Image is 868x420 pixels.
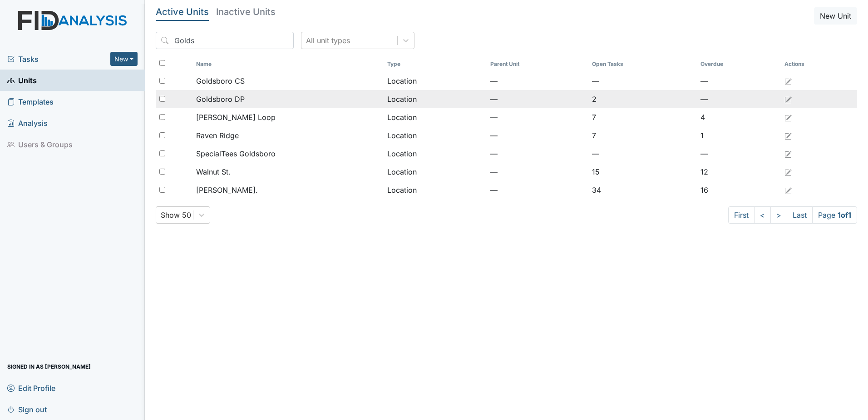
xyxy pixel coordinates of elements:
[487,72,588,90] td: —
[156,7,209,16] h5: Active Units
[487,90,588,108] td: —
[7,54,110,65] a: Tasks
[728,206,755,224] a: First
[7,73,37,87] span: Units
[588,72,696,90] td: —
[784,185,792,195] a: Edit
[384,90,487,108] td: Location
[216,7,276,16] h5: Inactive Units
[196,94,245,105] span: Goldsboro DP
[384,181,487,199] td: Location
[728,206,857,224] nav: task-pagination
[487,56,588,72] th: Toggle SortBy
[159,60,165,66] input: Toggle All Rows Selected
[784,94,792,105] a: Edit
[487,145,588,163] td: —
[784,112,792,123] a: Edit
[7,360,91,374] span: Signed in as [PERSON_NAME]
[588,163,696,181] td: 15
[697,181,781,199] td: 16
[588,108,696,126] td: 7
[196,148,276,159] span: SpecialTees Goldsboro
[487,126,588,145] td: —
[784,166,792,177] a: Edit
[781,56,826,72] th: Actions
[697,145,781,163] td: —
[384,108,487,126] td: Location
[697,126,781,145] td: 1
[7,95,54,109] span: Templates
[384,72,487,90] td: Location
[588,56,696,72] th: Toggle SortBy
[754,206,771,224] a: <
[156,32,294,49] input: Search...
[487,163,588,181] td: —
[196,130,239,141] span: Raven Ridge
[787,206,813,224] a: Last
[306,35,350,46] div: All unit types
[812,206,857,224] span: Page
[384,163,487,181] td: Location
[697,90,781,108] td: —
[384,126,487,145] td: Location
[588,145,696,163] td: —
[784,148,792,159] a: Edit
[814,7,857,25] button: New Unit
[110,52,138,66] button: New
[384,56,487,72] th: Toggle SortBy
[196,112,276,123] span: [PERSON_NAME] Loop
[7,402,47,416] span: Sign out
[770,206,787,224] a: >
[697,108,781,126] td: 4
[196,185,258,195] span: [PERSON_NAME].
[588,90,696,108] td: 2
[784,75,792,86] a: Edit
[7,116,48,130] span: Analysis
[838,210,851,220] strong: 1 of 1
[196,166,231,177] span: Walnut St.
[784,130,792,141] a: Edit
[697,56,781,72] th: Toggle SortBy
[697,163,781,181] td: 12
[7,381,55,395] span: Edit Profile
[697,72,781,90] td: —
[161,210,191,220] div: Show 50
[588,181,696,199] td: 34
[588,126,696,145] td: 7
[384,145,487,163] td: Location
[196,75,245,86] span: Goldsboro CS
[487,181,588,199] td: —
[192,56,384,72] th: Toggle SortBy
[487,108,588,126] td: —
